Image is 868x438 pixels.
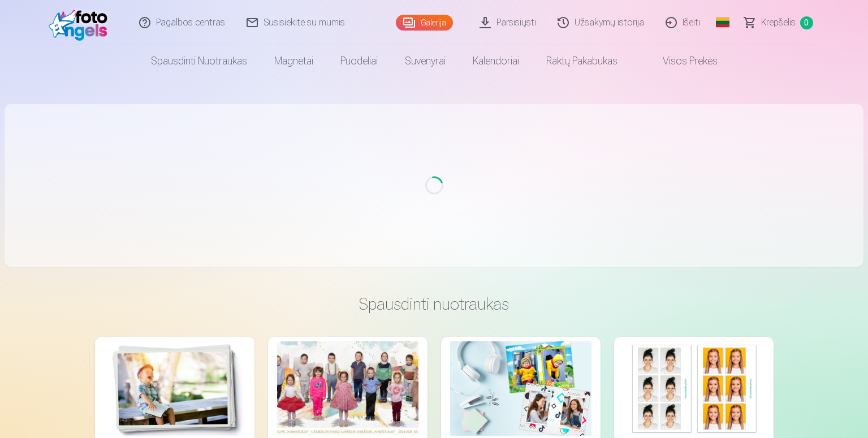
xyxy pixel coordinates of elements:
a: Raktų pakabukas [533,45,631,77]
a: Puodeliai [327,45,391,77]
a: Spausdinti nuotraukas [137,45,261,77]
a: Kalendoriai [459,45,533,77]
a: Suvenyrai [391,45,459,77]
a: Magnetai [261,45,327,77]
a: Visos prekės [631,45,731,77]
img: Nuotraukos dokumentams [623,341,765,436]
h3: Spausdinti nuotraukas [104,294,765,314]
span: Krepšelis [761,16,796,29]
a: Galerija [396,15,453,31]
img: Fotokoliažas iš 2 nuotraukų [450,341,591,436]
span: 0 [800,16,813,29]
img: Aukštos kokybės spausdintos nuotraukos [104,341,245,436]
img: /fa5 [49,5,114,41]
